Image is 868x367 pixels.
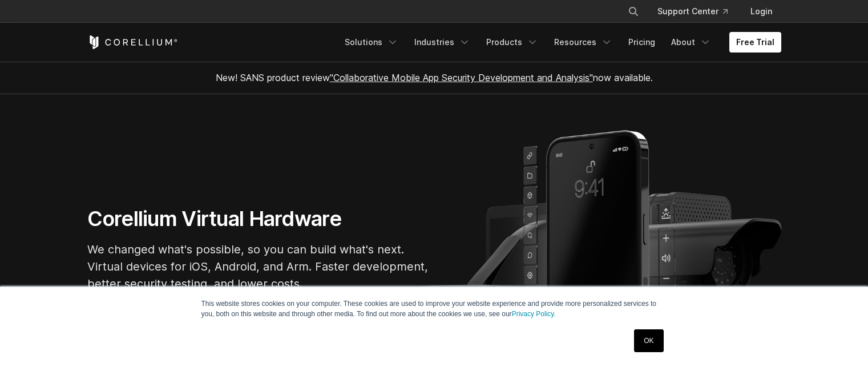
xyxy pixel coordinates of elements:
div: Navigation Menu [614,1,781,22]
a: Industries [407,32,477,53]
a: About [664,32,718,53]
a: Pricing [621,32,662,53]
a: "Collaborative Mobile App Security Development and Analysis" [330,72,593,83]
a: Corellium Home [87,35,178,49]
a: Support Center [648,1,737,22]
div: Navigation Menu [338,32,781,53]
p: We changed what's possible, so you can build what's next. Virtual devices for iOS, Android, and A... [87,241,430,292]
a: Login [741,1,781,22]
a: Privacy Policy. [512,310,556,318]
span: New! SANS product review now available. [216,72,653,83]
button: Search [623,1,644,22]
h1: Corellium Virtual Hardware [87,206,430,232]
a: Solutions [338,32,405,53]
p: This website stores cookies on your computer. These cookies are used to improve your website expe... [201,299,667,319]
a: Products [479,32,545,53]
a: Resources [547,32,619,53]
a: Free Trial [729,32,781,53]
a: OK [634,329,663,352]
